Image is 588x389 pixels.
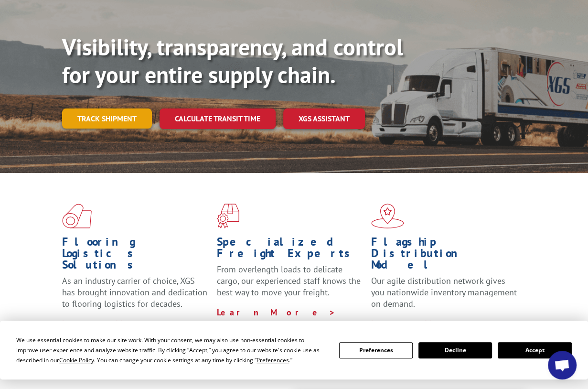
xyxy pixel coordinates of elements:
[418,342,492,358] button: Decline
[371,204,404,228] img: xgs-icon-flagship-distribution-model-red
[371,236,519,275] h1: Flagship Distribution Model
[62,236,210,275] h1: Flooring Logistics Solutions
[16,335,327,365] div: We use essential cookies to make our site work. With your consent, we may also use non-essential ...
[62,275,207,309] span: As an industry carrier of choice, XGS has brought innovation and dedication to flooring logistics...
[217,236,364,264] h1: Specialized Freight Experts
[257,356,289,364] span: Preferences
[371,275,516,309] span: Our agile distribution network gives you nationwide inventory management on demand.
[498,342,571,358] button: Accept
[62,318,181,329] a: Learn More >
[59,356,94,364] span: Cookie Policy
[62,32,403,89] b: Visibility, transparency, and control for your entire supply chain.
[217,264,364,306] p: From overlength loads to delicate cargo, our experienced staff knows the best way to move your fr...
[62,204,92,228] img: xgs-icon-total-supply-chain-intelligence-red
[62,108,152,129] a: Track shipment
[548,351,577,379] div: Open chat
[217,204,239,228] img: xgs-icon-focused-on-flooring-red
[339,342,413,358] button: Preferences
[160,108,276,129] a: Calculate transit time
[283,108,365,129] a: XGS ASSISTANT
[371,318,490,329] a: Learn More >
[217,307,336,318] a: Learn More >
